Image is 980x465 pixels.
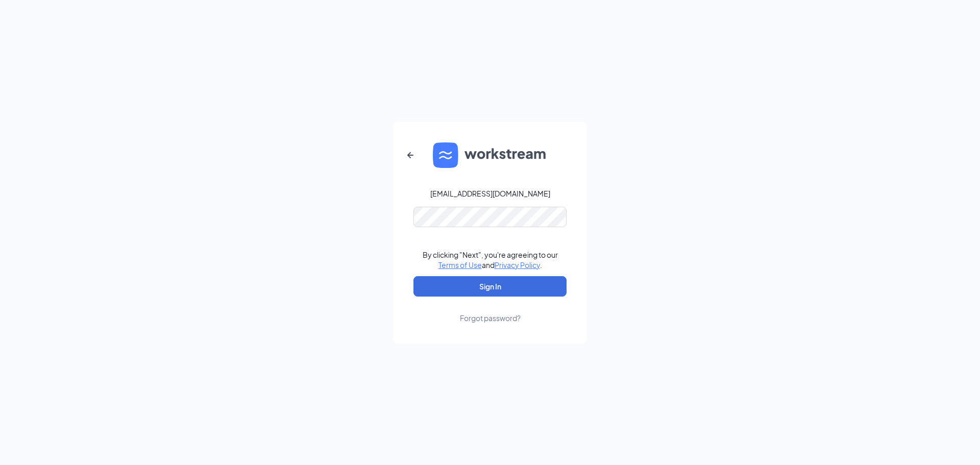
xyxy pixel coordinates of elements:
[433,142,547,168] img: WS logo and Workstream text
[460,297,521,323] a: Forgot password?
[413,276,567,297] button: Sign In
[404,149,416,161] svg: ArrowLeftNew
[398,143,423,167] button: ArrowLeftNew
[495,260,540,270] a: Privacy Policy
[423,250,558,270] div: By clicking "Next", you're agreeing to our and .
[460,313,521,323] div: Forgot password?
[430,188,550,199] div: [EMAIL_ADDRESS][DOMAIN_NAME]
[438,260,482,270] a: Terms of Use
